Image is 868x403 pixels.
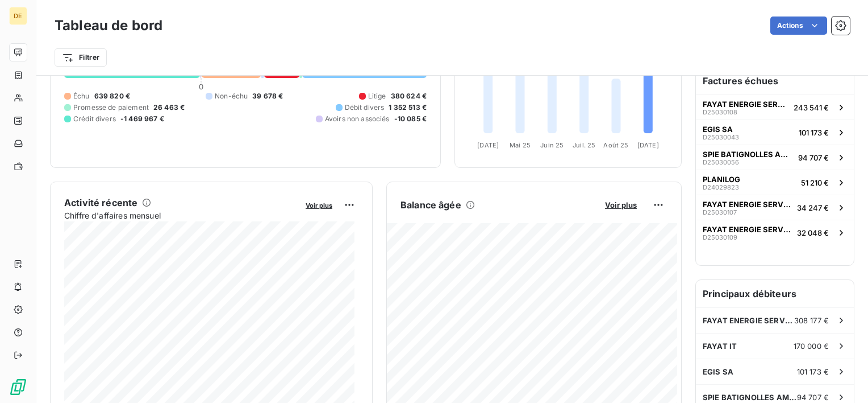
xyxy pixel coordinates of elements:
[703,200,792,209] span: FAYAT ENERGIE SERVICES
[696,145,854,170] button: SPIE BATIGNOLLES AMITECD2503005694 707 €
[696,195,854,220] button: FAYAT ENERGIE SERVICESD2503010734 247 €
[703,393,797,402] span: SPIE BATIGNOLLES AMITEC
[302,200,336,210] button: Voir plus
[797,367,829,376] span: 101 173 €
[602,200,640,210] button: Voir plus
[696,94,854,120] button: FAYAT ENERGIE SERVICESD25030108243 541 €
[400,198,461,212] h6: Balance âgée
[64,209,298,221] span: Chiffre d'affaires mensuel
[605,200,637,209] span: Voir plus
[799,128,829,137] span: 101 173 €
[703,209,737,216] span: D25030107
[696,170,854,195] button: PLANILOGD2402982351 210 €
[770,17,827,35] button: Actions
[9,378,27,396] img: Logo LeanPay
[73,102,149,113] span: Promesse de paiement
[703,159,739,166] span: D25030056
[94,91,130,101] span: 639 820 €
[703,175,740,184] span: PLANILOG
[696,280,854,307] h6: Principaux débiteurs
[703,134,739,141] span: D25030043
[797,203,829,212] span: 34 247 €
[703,367,733,376] span: EGIS SA
[696,120,854,145] button: EGIS SAD25030043101 173 €
[540,141,564,149] tspan: Juin 25
[73,91,90,101] span: Échu
[797,228,829,237] span: 32 048 €
[703,234,737,241] span: D25030109
[703,316,794,325] span: FAYAT ENERGIE SERVICES
[794,316,829,325] span: 308 177 €
[215,91,248,101] span: Non-échu
[703,342,737,351] span: FAYAT IT
[306,201,332,209] span: Voir plus
[55,15,162,36] h3: Tableau de bord
[477,141,499,149] tspan: [DATE]
[703,225,792,234] span: FAYAT ENERGIE SERVICES
[703,125,733,134] span: EGIS SA
[325,114,390,124] span: Avoirs non associés
[9,7,27,25] div: DE
[703,184,739,191] span: D24029823
[368,91,386,101] span: Litige
[637,141,659,149] tspan: [DATE]
[798,153,829,162] span: 94 707 €
[391,91,427,101] span: 380 624 €
[199,82,203,91] span: 0
[829,364,857,392] iframe: Intercom live chat
[73,114,116,124] span: Crédit divers
[703,109,737,116] span: D25030108
[345,102,385,113] span: Débit divers
[794,342,829,351] span: 170 000 €
[389,102,427,113] span: 1 352 513 €
[394,114,427,124] span: -10 085 €
[703,150,794,159] span: SPIE BATIGNOLLES AMITEC
[797,393,829,402] span: 94 707 €
[696,67,854,94] h6: Factures échues
[510,141,531,149] tspan: Mai 25
[153,102,185,113] span: 26 463 €
[794,103,829,112] span: 243 541 €
[573,141,595,149] tspan: Juil. 25
[120,114,164,124] span: -1 469 967 €
[55,48,107,67] button: Filtrer
[252,91,283,101] span: 39 678 €
[603,141,628,149] tspan: Août 25
[801,178,829,187] span: 51 210 €
[64,196,137,209] h6: Activité récente
[703,100,789,109] span: FAYAT ENERGIE SERVICES
[696,220,854,245] button: FAYAT ENERGIE SERVICESD2503010932 048 €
